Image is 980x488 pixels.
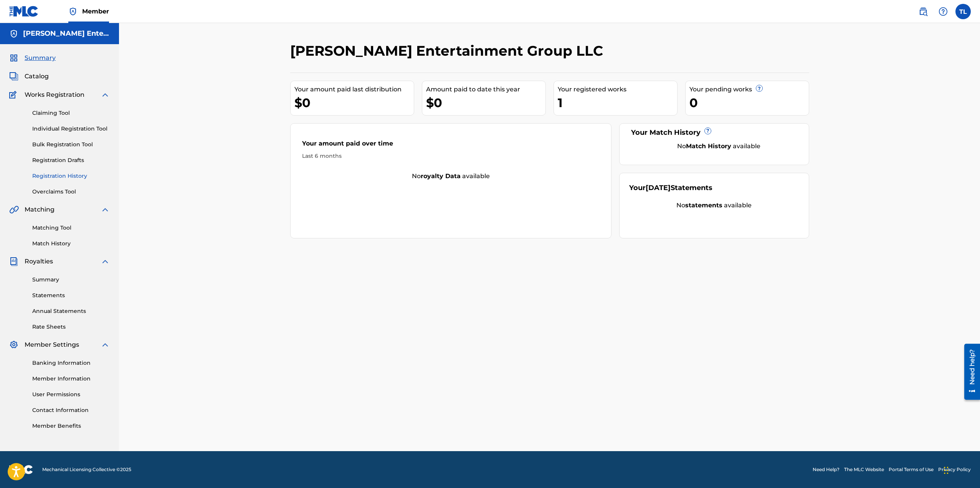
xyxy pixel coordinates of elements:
div: Your registered works [558,85,677,94]
div: Amount paid to date this year [426,85,545,94]
a: Privacy Policy [938,466,971,473]
a: Match History [32,240,110,248]
img: Works Registration [9,90,19,99]
a: Rate Sheets [32,323,110,331]
img: Royalties [9,257,18,266]
strong: statements [685,202,722,209]
img: search [919,7,928,16]
a: Annual Statements [32,307,110,315]
div: Your Match History [629,127,799,138]
a: Public Search [916,4,931,19]
span: Catalog [25,72,49,81]
a: Statements [32,291,110,299]
iframe: Resource Center [959,341,980,402]
a: User Permissions [32,390,110,399]
a: Need Help? [813,466,840,473]
span: Mechanical Licensing Collective © 2025 [42,466,131,473]
div: Drag [944,459,949,482]
a: Individual Registration Tool [32,125,110,133]
img: Accounts [9,29,18,38]
img: expand [101,340,110,349]
a: CatalogCatalog [9,72,49,81]
img: Catalog [9,72,18,81]
a: Banking Information [32,359,110,367]
span: Royalties [25,257,53,266]
img: help [939,7,948,16]
strong: royalty data [421,172,461,180]
span: ? [705,128,711,134]
div: Your amount paid last distribution [294,85,414,94]
span: Matching [25,205,55,214]
div: 1 [558,94,677,111]
div: Your amount paid over time [302,139,600,152]
iframe: Chat Widget [942,451,980,488]
img: Matching [9,205,19,214]
img: Member Settings [9,340,18,349]
a: Member Information [32,375,110,383]
img: expand [101,257,110,266]
span: Works Registration [25,90,84,99]
div: $0 [294,94,414,111]
a: Registration History [32,172,110,180]
img: expand [101,90,110,99]
span: ? [756,85,762,91]
div: 0 [689,94,809,111]
a: SummarySummary [9,53,56,63]
a: Matching Tool [32,224,110,232]
div: User Menu [955,4,971,19]
div: $0 [426,94,545,111]
img: Summary [9,53,18,63]
h2: [PERSON_NAME] Entertainment Group LLC [290,42,607,60]
a: Registration Drafts [32,156,110,164]
strong: Match History [686,142,731,150]
span: Summary [25,53,56,63]
a: Portal Terms of Use [889,466,934,473]
img: expand [101,205,110,214]
div: Your Statements [629,183,712,193]
img: MLC Logo [9,6,39,17]
a: Claiming Tool [32,109,110,117]
div: No available [629,201,799,210]
a: Contact Information [32,406,110,414]
a: Member Benefits [32,422,110,430]
img: logo [9,465,33,474]
div: Your pending works [689,85,809,94]
div: No available [639,142,799,151]
a: Overclaims Tool [32,188,110,196]
img: Top Rightsholder [68,7,78,16]
div: Help [935,4,951,19]
div: Last 6 months [302,152,600,160]
span: Member [82,7,109,16]
a: The MLC Website [844,466,884,473]
a: Bulk Registration Tool [32,141,110,149]
div: No available [291,172,611,181]
span: Member Settings [25,340,79,349]
a: Summary [32,276,110,284]
span: [DATE] [646,184,671,192]
h5: Dornell Entertainment Group LLC [23,29,110,38]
